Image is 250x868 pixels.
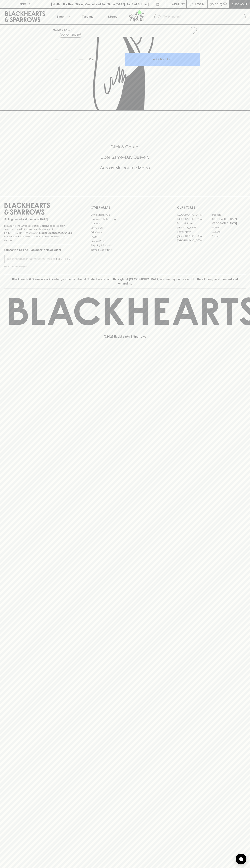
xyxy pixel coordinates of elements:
[4,154,246,160] h5: Uber Same-Day Delivery
[211,217,246,221] a: [GEOGRAPHIC_DATA]
[4,248,73,252] p: Subscribe to The Blackhearts Newsletter
[91,243,159,248] a: Shipping Information
[125,53,200,66] button: ADD TO CART
[55,255,73,263] button: SUBSCRIBE
[82,14,93,19] p: Tastings
[56,14,64,19] p: Shop
[177,225,211,230] a: [PERSON_NAME]
[239,857,243,861] img: bubble-icon
[108,14,117,19] p: Stores
[211,230,246,234] a: Geelong
[91,235,159,239] a: FAQ's
[50,9,75,24] button: Shop
[177,205,246,210] p: OUR STORES
[91,239,159,243] a: Privacy Policy
[64,28,72,31] a: SHOP
[210,2,218,6] p: $0.00
[177,234,211,238] a: [GEOGRAPHIC_DATA]
[211,234,246,238] a: Prahran
[88,56,125,63] div: Can
[4,224,73,242] p: It is against the law to sell or supply alcohol to, or to obtain alcohol on behalf of a person un...
[153,57,172,61] p: ADD TO CART
[56,257,71,261] p: SUBSCRIBE
[4,265,73,268] p: We will never spam you
[91,230,159,235] a: Gift Cards
[177,230,211,234] a: Fitzroy North
[91,217,159,221] a: Business & Bulk Gifting
[188,26,198,35] button: Add to wishlist
[75,9,100,24] a: Tastings
[91,213,159,217] a: Bottle Drop FAQ's
[4,130,246,189] div: Call to action block
[224,3,226,5] p: 0
[39,231,72,234] strong: Liquor License #32064953
[59,33,82,38] button: Add to wishlist
[211,221,246,225] a: [GEOGRAPHIC_DATA]
[91,221,159,226] a: Careers
[231,2,247,6] p: Checkout
[4,218,73,221] p: Sibling owned and run since [DATE]
[7,277,243,286] p: Blackhearts & Sparrows acknowledges the traditional Custodians of land throughout [GEOGRAPHIC_DAT...
[91,226,159,230] a: Contact Us
[100,9,125,24] a: Stores
[19,2,31,6] p: FIND US
[177,238,211,243] a: [GEOGRAPHIC_DATA]
[53,28,61,31] a: HOME
[172,2,185,6] p: Wishlist
[4,144,246,150] h5: Click & Collect
[177,221,211,225] a: Brunswick West
[91,248,159,252] a: Terms & Conditions
[177,217,211,221] a: [GEOGRAPHIC_DATA]
[50,37,200,110] img: Sailors Grave Sea Bird Coastal Hazy Pale 355ml (can)
[195,2,204,6] p: Login
[4,165,246,171] h5: Across Melbourne Metro
[89,57,95,61] p: Can
[211,213,246,217] a: Braddon
[177,213,211,217] a: [GEOGRAPHIC_DATA]
[91,205,159,210] p: OTHER AREAS
[7,256,55,262] input: e.g. jane@blackheartsandsparrows.com.au
[163,14,243,20] input: Try "Pinot noir"
[211,225,246,230] a: Fitzroy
